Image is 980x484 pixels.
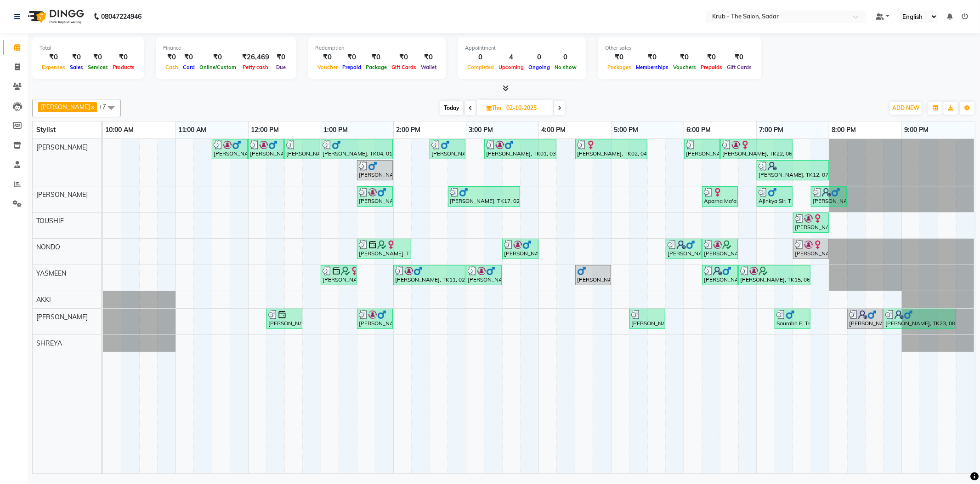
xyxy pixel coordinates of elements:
[90,103,94,110] a: x
[110,52,137,63] div: ₹0
[315,44,439,52] div: Redemption
[552,52,579,63] div: 0
[612,123,640,137] a: 5:00 PM
[794,214,828,231] div: [PERSON_NAME], TK18, 07:30 PM-08:00 PM, REGULAR BLOWDRY
[68,64,85,70] span: Sales
[99,103,113,110] span: +7
[496,64,526,70] span: Upcoming
[213,140,247,158] div: [PERSON_NAME], TK11, 11:30 AM-12:00 PM, [DEMOGRAPHIC_DATA] HAIR CUT
[358,188,392,205] div: [PERSON_NAME], TK09, 01:30 PM-02:00 PM, JUNIOR [DEMOGRAPHIC_DATA] HAIR CUT
[576,140,646,158] div: [PERSON_NAME], TK02, 04:30 PM-05:30 PM, [DEMOGRAPHIC_DATA] HAIR CUT
[358,240,410,258] div: [PERSON_NAME], TK07, 01:30 PM-02:15 PM, [PERSON_NAME] BUTTER HAIR SPA
[363,52,389,63] div: ₹0
[249,123,281,137] a: 12:00 PM
[794,240,828,258] div: [PERSON_NAME], TK18, 07:30 PM-08:00 PM, Hair Wash
[394,123,423,137] a: 2:00 PM
[496,52,526,63] div: 4
[274,64,288,70] span: Due
[776,310,810,328] div: Saurabh P, TK21, 07:15 PM-07:45 PM, B/STYLING
[85,52,110,63] div: ₹0
[419,52,439,63] div: ₹0
[634,52,671,63] div: ₹0
[634,64,671,70] span: Memberships
[605,64,634,70] span: Packages
[703,188,737,205] div: Aparna Ma'am, TK19, 06:15 PM-06:45 PM, JUNIOR [DEMOGRAPHIC_DATA] HAIR CUT
[419,64,439,70] span: Wallet
[703,240,737,258] div: [PERSON_NAME], TK15, 06:15 PM-06:45 PM, HEAD MASSAGE [DEMOGRAPHIC_DATA]
[68,52,85,63] div: ₹0
[23,4,86,29] img: logo
[197,64,238,70] span: Online/Custom
[85,64,110,70] span: Services
[465,52,496,63] div: 0
[322,266,356,284] div: [PERSON_NAME], TK07, 01:00 PM-01:30 PM, REGULAR PEDICURE
[273,52,289,63] div: ₹0
[892,104,919,111] span: ADD NEW
[36,269,66,277] span: YASMEEN
[315,64,340,70] span: Voucher
[36,313,88,321] span: [PERSON_NAME]
[103,123,136,137] a: 10:00 AM
[40,52,68,63] div: ₹0
[539,123,568,137] a: 4:00 PM
[163,64,181,70] span: Cash
[363,64,389,70] span: Package
[358,310,392,328] div: [PERSON_NAME], TK11, 01:30 PM-02:00 PM, BODY TRIMMING
[321,123,350,137] a: 1:00 PM
[163,44,289,52] div: Finance
[238,52,273,63] div: ₹26,469
[181,52,197,63] div: ₹0
[667,240,701,258] div: [PERSON_NAME], TK14, 05:45 PM-06:15 PM, Hair Wash
[36,126,56,134] span: Stylist
[671,64,698,70] span: Vouchers
[884,310,955,328] div: [PERSON_NAME], TK23, 08:45 PM-09:45 PM, HEAD MASSAGE [DEMOGRAPHIC_DATA],B/STYLING
[36,190,88,199] span: [PERSON_NAME]
[526,64,552,70] span: Ongoing
[340,52,363,63] div: ₹0
[40,64,68,70] span: Expenses
[340,64,363,70] span: Prepaid
[358,161,392,179] div: [PERSON_NAME], TK04, 01:30 PM-02:00 PM, B/TRIMMING
[40,44,137,52] div: Total
[41,103,90,110] span: [PERSON_NAME]
[576,266,610,284] div: [PERSON_NAME], TK10, 04:30 PM-05:00 PM, REGULAR PEDICURE
[197,52,238,63] div: ₹0
[440,101,463,115] span: Today
[902,123,931,137] a: 9:00 PM
[630,310,664,328] div: [PERSON_NAME], TK13, 05:15 PM-05:45 PM, [DEMOGRAPHIC_DATA] HAIR CUT
[503,240,538,258] div: [PERSON_NAME], TK11, 03:30 PM-04:00 PM, REGULAR PEDICURE
[848,310,882,328] div: [PERSON_NAME], TK23, 08:15 PM-08:45 PM, B/TRIMMING
[449,188,519,205] div: [PERSON_NAME], TK17, 02:45 PM-03:45 PM, [DEMOGRAPHIC_DATA] HAIR CUT,B/STYLING
[725,52,754,63] div: ₹0
[721,140,792,158] div: [PERSON_NAME], TK22, 06:30 PM-07:30 PM, HIGHLIGHT
[36,243,60,251] span: NONDO
[176,123,209,137] a: 11:00 AM
[431,140,465,158] div: [PERSON_NAME], TK05, 02:30 PM-03:00 PM, [DEMOGRAPHIC_DATA] HAIR CUT
[890,102,922,115] button: ADD NEW
[698,64,725,70] span: Prepaids
[315,52,340,63] div: ₹0
[684,123,713,137] a: 6:00 PM
[739,266,810,284] div: [PERSON_NAME], TK15, 06:45 PM-07:45 PM, EYEBROW (₹70),UPPERLIP (₹40)
[267,310,301,328] div: [PERSON_NAME] 2, TK06, 12:15 PM-12:45 PM, Hair Wash
[725,64,754,70] span: Gift Cards
[36,217,64,225] span: TOUSHIF
[698,52,725,63] div: ₹0
[322,140,392,158] div: [PERSON_NAME], TK04, 01:00 PM-02:00 PM, B/STYLING,[DEMOGRAPHIC_DATA] HAIR CUT
[465,64,496,70] span: Completed
[671,52,698,63] div: ₹0
[394,266,465,284] div: [PERSON_NAME], TK11, 02:00 PM-03:00 PM, DETOXIFING FACIAL
[758,188,792,205] div: Ajinkya Sir, TK20, 07:00 PM-07:30 PM, SHAVING
[36,295,51,304] span: AKKI
[467,266,501,284] div: [PERSON_NAME], TK11, 03:00 PM-03:30 PM, REGULAR MANICURE
[484,104,504,111] span: Thu
[181,64,197,70] span: Card
[605,44,754,52] div: Other sales
[758,161,828,179] div: [PERSON_NAME], TK12, 07:00 PM-08:00 PM, [DEMOGRAPHIC_DATA] HAIR CUT,B/STYLING
[685,140,719,158] div: [PERSON_NAME], TK16, 06:00 PM-06:30 PM, TONGS
[605,52,634,63] div: ₹0
[389,64,419,70] span: Gift Cards
[36,143,88,151] span: [PERSON_NAME]
[101,4,142,29] b: 08047224946
[110,64,137,70] span: Products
